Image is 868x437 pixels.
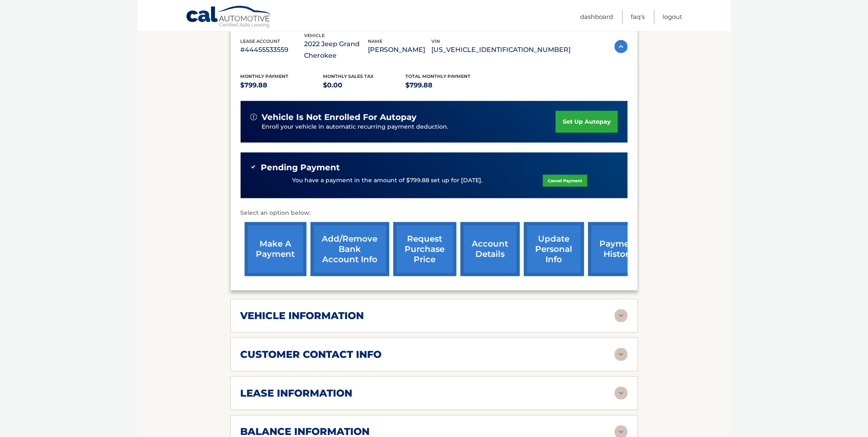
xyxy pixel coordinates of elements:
[556,111,618,133] a: set up autopay
[241,38,281,44] span: lease account
[323,73,374,79] span: Monthly sales Tax
[368,38,382,44] span: name
[543,175,587,187] a: Cancel Payment
[615,40,628,53] img: accordion-active.svg
[323,80,406,91] p: $0.00
[262,122,556,132] p: Enroll your vehicle in automatic recurring payment deduction.
[261,162,340,173] span: Pending Payment
[186,5,272,29] a: Cal Automotive
[406,73,471,79] span: Total Monthly Payment
[580,10,613,23] a: Dashboard
[524,222,584,276] a: update personal info
[304,38,368,61] p: 2022 Jeep Grand Cherokee
[241,208,628,218] p: Select an option below:
[663,10,683,23] a: Logout
[461,222,520,276] a: account details
[250,114,257,120] img: alert-white.svg
[406,80,489,91] p: $799.88
[245,222,306,276] a: make a payment
[250,164,256,170] img: check-green.svg
[368,44,432,56] p: [PERSON_NAME]
[304,33,325,38] span: vehicle
[241,310,364,322] h2: vehicle information
[615,309,628,322] img: accordion-rest.svg
[588,222,650,276] a: payment history
[432,44,571,56] p: [US_VEHICLE_IDENTIFICATION_NUMBER]
[393,222,456,276] a: request purchase price
[241,73,289,79] span: Monthly Payment
[292,176,482,185] p: You have a payment in the amount of $799.88 set up for [DATE].
[615,348,628,361] img: accordion-rest.svg
[241,44,304,56] p: #44455533559
[615,387,628,400] img: accordion-rest.svg
[241,387,353,399] h2: lease information
[262,112,417,122] span: vehicle is not enrolled for autopay
[311,222,389,276] a: Add/Remove bank account info
[241,348,382,361] h2: customer contact info
[432,38,440,44] span: vin
[241,80,323,91] p: $799.88
[631,10,645,23] a: FAQ's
